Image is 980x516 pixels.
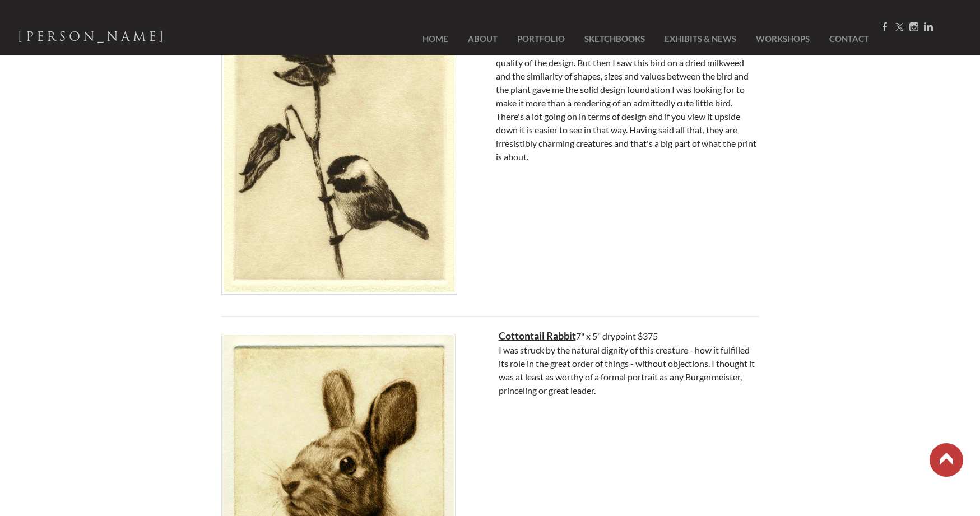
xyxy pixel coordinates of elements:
[459,26,506,52] a: About
[924,22,933,32] a: Linkedin
[499,328,759,397] div: 7" x 5" drypoint $375 I was struck by the natural dignity of this creature - how it fulfilled its...
[499,329,576,342] strong: Cottontail Rabbit
[221,6,457,295] img: Chickadee
[909,22,918,32] a: Instagram
[821,26,869,52] a: Contact
[747,26,818,52] a: Workshops
[656,26,745,52] a: Exhibits & News
[509,26,573,52] a: Portfolio
[18,26,166,51] a: [PERSON_NAME]
[496,1,759,177] div: 5" x 4" drypoint I've stayed away from this bird as a subject because it is so cute that almost a...
[895,22,904,32] a: Twitter
[576,26,653,52] a: SketchBooks
[18,27,166,47] span: [PERSON_NAME]
[880,22,889,32] a: Facebook
[406,26,457,52] a: Home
